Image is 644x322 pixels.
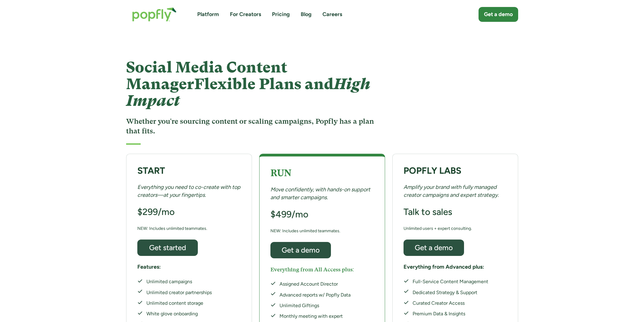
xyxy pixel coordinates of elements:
[146,289,212,296] div: Unlimited creator partnerships
[197,11,219,18] a: Platform
[404,184,499,198] em: Amplify your brand with fully managed creator campaigns and expert strategy.
[404,240,464,256] a: Get a demo
[230,11,261,18] a: For Creators
[413,310,492,317] div: Premium Data & Insights
[413,300,492,307] div: Curated Creator Access
[137,206,175,218] h3: $299/mo
[137,263,161,271] h5: Features:
[126,116,377,136] h3: Whether you're sourcing content or scaling campaigns, Popfly has a plan that fits.
[270,266,354,273] h5: Everything from All Access plus:
[270,168,291,178] strong: RUN
[146,310,212,317] div: White glove onboarding
[479,7,518,22] a: Get a demo
[276,246,325,254] div: Get a demo
[280,313,351,320] div: Monthly meeting with expert
[404,225,472,232] div: Unlimited users + expert consulting.
[137,240,198,256] a: Get started
[409,244,459,251] div: Get a demo
[413,289,492,296] div: Dedicated Strategy & Support
[413,278,492,285] div: Full-Service Content Management
[404,165,461,176] strong: POPFLY LABS
[301,11,312,18] a: Blog
[270,242,331,258] a: Get a demo
[322,11,342,18] a: Careers
[484,11,513,18] div: Get a demo
[126,1,183,28] a: home
[146,278,212,285] div: Unlimited campaigns
[137,225,207,232] div: NEW: Includes unlimited teammates.
[146,300,212,307] div: Unlimited content storage
[270,227,340,235] div: NEW: Includes unlimited teammates.
[126,59,377,109] h1: Social Media Content Manager
[137,165,165,176] strong: START
[126,75,370,109] span: Flexible Plans and
[270,209,308,220] h3: $499/mo
[280,291,351,299] div: Advanced reports w/ Popfly Data
[143,244,192,251] div: Get started
[137,184,240,198] em: Everything you need to co-create with top creators—at your fingertips.
[126,75,370,109] em: High Impact
[404,206,452,218] h3: Talk to sales
[272,11,290,18] a: Pricing
[404,263,484,271] h5: Everything from Advanced plus:
[280,281,351,287] div: Assigned Account Director
[270,186,370,200] em: Move confidently, with hands-on support and smarter campaigns.
[280,302,351,309] div: Unlimited Giftings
